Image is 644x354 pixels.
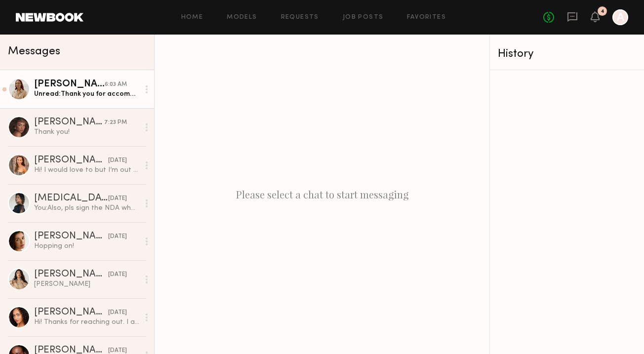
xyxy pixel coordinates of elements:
div: 6:03 AM [105,80,127,89]
a: Job Posts [343,14,384,21]
div: You: Also, pls sign the NDA when you can! [34,203,139,213]
div: [PERSON_NAME] [34,279,139,289]
div: Hopping on! [34,241,139,251]
div: Please select a chat to start messaging [155,35,489,354]
div: [PERSON_NAME] [34,79,105,89]
span: Messages [8,46,60,57]
a: Models [227,14,257,21]
div: [MEDICAL_DATA][PERSON_NAME] [34,194,108,203]
div: [DATE] [108,194,127,203]
div: [PERSON_NAME] [34,232,108,241]
a: Home [181,14,203,21]
a: A [612,9,628,25]
div: [DATE] [108,156,127,165]
a: Favorites [407,14,446,21]
div: [DATE] [108,270,127,279]
div: [DATE] [108,232,127,241]
div: Hi! Thanks for reaching out. I am available that day! [34,317,139,327]
div: Unread: Thank you for accommodating me [34,89,139,99]
div: Thank you! [34,127,139,137]
div: History [498,48,636,60]
div: [PERSON_NAME] [34,308,108,317]
a: Requests [281,14,319,21]
div: [PERSON_NAME] [34,118,104,127]
div: [DATE] [108,308,127,317]
div: 4 [601,9,604,14]
div: 7:23 PM [104,118,127,127]
div: Hi! I would love to but I’m out of town [DATE] and [DATE] only. If there are other shoot dates, p... [34,165,139,175]
div: [PERSON_NAME] [34,270,108,279]
div: [PERSON_NAME] [34,156,108,165]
